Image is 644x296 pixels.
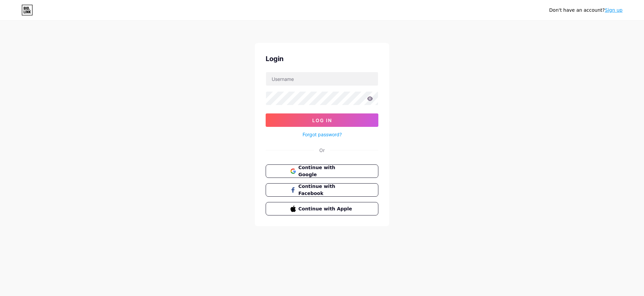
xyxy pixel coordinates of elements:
[299,164,354,178] span: Continue with Google
[266,183,378,197] button: Continue with Facebook
[549,7,623,14] div: Don't have an account?
[299,183,354,197] span: Continue with Facebook
[266,113,378,127] button: Log In
[266,164,378,178] button: Continue with Google
[266,54,378,64] div: Login
[312,117,332,123] span: Log In
[266,72,378,86] input: Username
[299,205,354,212] span: Continue with Apple
[319,147,325,154] div: Or
[303,131,342,138] a: Forgot password?
[605,7,623,13] a: Sign up
[266,202,378,215] button: Continue with Apple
